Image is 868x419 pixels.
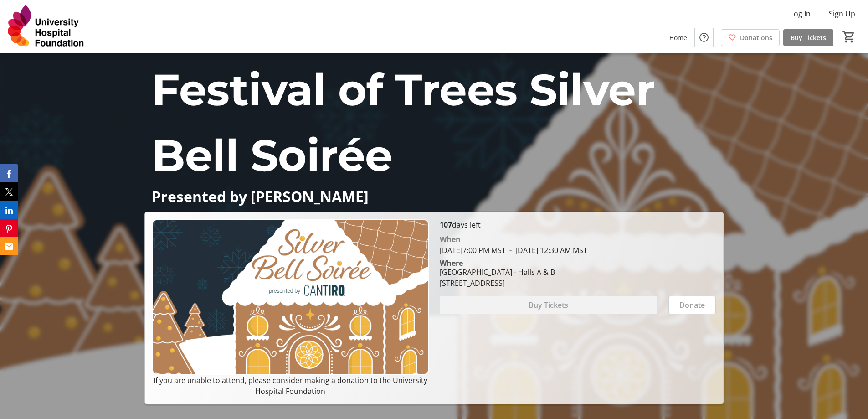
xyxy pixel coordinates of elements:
[440,267,555,278] div: [GEOGRAPHIC_DATA] - Halls A & B
[695,28,713,47] button: Help
[440,220,452,230] span: 107
[440,245,506,255] span: [DATE] 7:00 PM MST
[440,234,461,245] div: When
[152,63,654,182] span: Festival of Trees Silver Bell Soirée
[822,6,863,21] button: Sign Up
[829,8,855,19] span: Sign Up
[152,188,716,204] p: Presented by [PERSON_NAME]
[721,29,780,46] a: Donations
[440,259,463,267] div: Where
[841,29,857,45] button: Cart
[662,29,694,46] a: Home
[740,33,772,42] span: Donations
[790,8,811,19] span: Log In
[440,278,555,289] div: [STREET_ADDRESS]
[783,29,833,46] a: Buy Tickets
[669,33,687,42] span: Home
[5,4,87,49] img: University Hospital Foundation's Logo
[152,219,428,375] img: Campaign CTA Media Photo
[506,245,587,255] span: [DATE] 12:30 AM MST
[152,375,428,397] p: If you are unable to attend, please consider making a donation to the University Hospital Foundation
[791,33,826,42] span: Buy Tickets
[506,245,515,255] span: -
[440,219,716,230] p: days left
[783,6,818,21] button: Log In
